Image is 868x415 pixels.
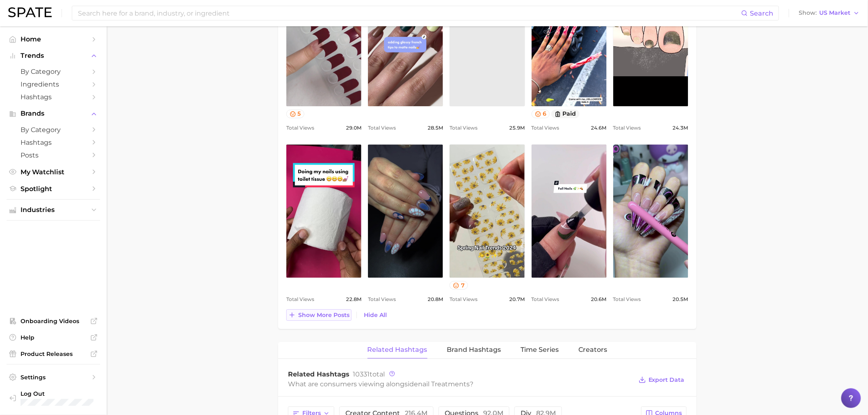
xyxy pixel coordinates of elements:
[346,294,361,304] span: 22.8m
[450,281,468,290] button: 7
[521,346,559,353] span: Time Series
[21,317,86,325] span: Onboarding Videos
[21,139,86,146] span: Hashtags
[298,312,349,319] span: Show more posts
[673,294,688,304] span: 20.5m
[288,370,349,378] span: Related Hashtags
[21,126,86,134] span: by Category
[21,151,86,159] span: Posts
[286,109,304,118] button: 5
[21,93,86,101] span: Hashtags
[613,123,641,133] span: Total Views
[7,78,100,91] a: Ingredients
[286,309,352,321] button: Show more posts
[799,11,817,15] span: Show
[286,294,314,304] span: Total Views
[362,310,389,321] button: Hide All
[579,346,608,353] span: Creators
[21,374,86,381] span: Settings
[551,109,580,118] button: paid
[368,294,396,304] span: Total Views
[21,350,86,358] span: Product Releases
[532,123,560,133] span: Total Views
[613,294,641,304] span: Total Views
[7,91,100,103] a: Hashtags
[427,123,443,133] span: 28.5m
[447,346,501,353] span: Brand Hashtags
[7,388,100,408] a: Log out. Currently logged in with e-mail lauren.alexander@emersongroup.com.
[7,348,100,360] a: Product Releases
[7,315,100,327] a: Onboarding Videos
[649,376,685,383] span: Export Data
[7,123,100,136] a: by Category
[21,80,86,88] span: Ingredients
[21,168,86,176] span: My Watchlist
[21,185,86,193] span: Spotlight
[418,380,470,388] span: nail treatments
[591,123,607,133] span: 24.6m
[450,294,477,304] span: Total Views
[7,166,100,178] a: My Watchlist
[353,370,370,378] span: 10331
[591,294,607,304] span: 20.6m
[532,294,560,304] span: Total Views
[21,35,86,43] span: Home
[286,123,314,133] span: Total Views
[368,123,396,133] span: Total Views
[368,346,427,353] span: Related Hashtags
[797,8,862,18] button: ShowUS Market
[7,204,100,216] button: Industries
[7,65,100,78] a: by Category
[21,52,86,59] span: Trends
[353,370,385,378] span: total
[8,7,52,17] img: SPATE
[673,123,688,133] span: 24.3m
[21,334,86,341] span: Help
[21,206,86,214] span: Industries
[346,123,361,133] span: 29.0m
[7,50,100,62] button: Trends
[21,110,86,117] span: Brands
[21,68,86,75] span: by Category
[364,312,387,319] span: Hide All
[450,123,477,133] span: Total Views
[7,107,100,120] button: Brands
[509,294,525,304] span: 20.7m
[7,33,100,46] a: Home
[288,379,633,390] div: What are consumers viewing alongside ?
[7,149,100,162] a: Posts
[21,390,131,397] span: Log Out
[7,136,100,149] a: Hashtags
[532,109,550,118] button: 6
[509,123,525,133] span: 25.9m
[7,331,100,344] a: Help
[77,6,741,20] input: Search here for a brand, industry, or ingredient
[820,11,851,15] span: US Market
[7,371,100,383] a: Settings
[7,182,100,195] a: Spotlight
[750,9,774,17] span: Search
[637,374,687,385] button: Export Data
[427,294,443,304] span: 20.8m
